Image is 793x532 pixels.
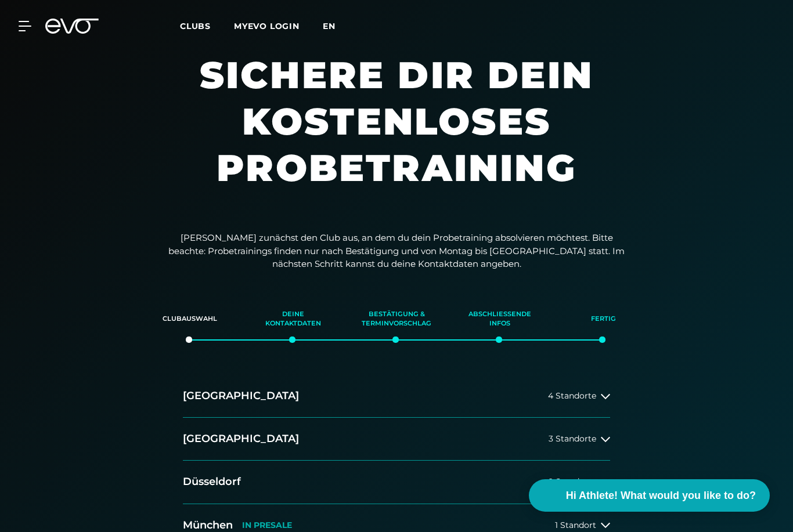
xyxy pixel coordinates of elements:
[566,488,756,504] span: Hi Athlete! What would you like to do?
[529,479,770,512] button: Hi Athlete! What would you like to do?
[323,21,336,31] span: en
[183,475,241,489] h2: Düsseldorf
[180,20,234,31] a: Clubs
[463,303,537,335] div: Abschließende Infos
[183,461,610,504] button: Düsseldorf2 Standorte
[323,20,349,33] a: en
[153,303,227,335] div: Clubauswahl
[566,303,640,335] div: Fertig
[183,432,299,446] h2: [GEOGRAPHIC_DATA]
[359,303,434,335] div: Bestätigung & Terminvorschlag
[183,375,610,418] button: [GEOGRAPHIC_DATA]4 Standorte
[129,52,664,214] h1: Sichere dir dein kostenloses Probetraining
[256,303,330,335] div: Deine Kontaktdaten
[549,477,596,486] span: 2 Standorte
[555,521,596,530] span: 1 Standort
[548,392,596,400] span: 4 Standorte
[180,21,211,31] span: Clubs
[549,435,596,443] span: 3 Standorte
[164,231,629,271] p: [PERSON_NAME] zunächst den Club aus, an dem du dein Probetraining absolvieren möchtest. Bitte bea...
[242,520,292,530] p: IN PRESALE
[183,389,299,403] h2: [GEOGRAPHIC_DATA]
[234,21,300,31] a: MYEVO LOGIN
[183,418,610,461] button: [GEOGRAPHIC_DATA]3 Standorte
